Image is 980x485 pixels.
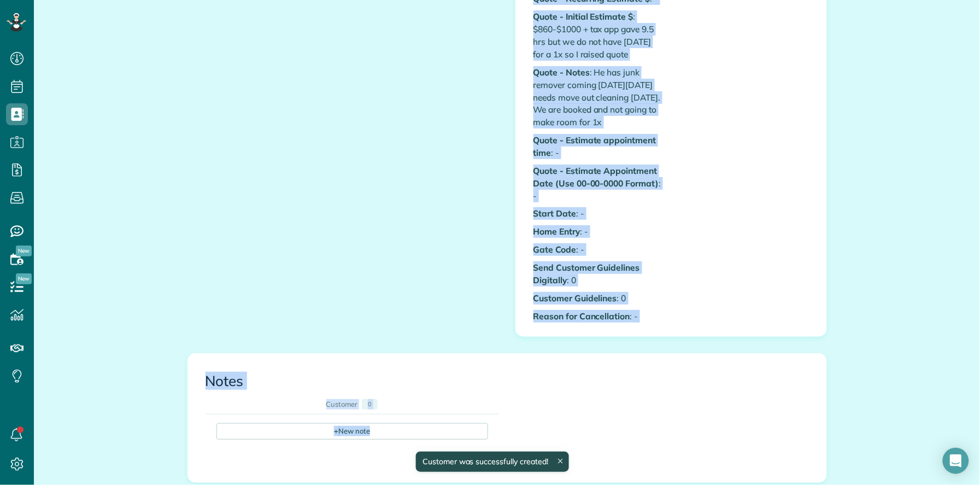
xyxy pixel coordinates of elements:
[533,134,663,159] p: : -
[943,448,969,474] div: Open Intercom Messenger
[533,310,663,323] p: : -
[533,165,663,202] p: : -
[533,66,663,128] p: : He has junk remover coming [DATE][DATE] needs move out cleaning [DATE]. We are booked and not g...
[533,292,663,305] p: : 0
[16,273,32,284] span: New
[533,135,656,158] b: Quote - Estimate appointment time
[533,243,663,256] p: : -
[533,207,663,220] p: : -
[533,244,577,255] b: Gate Code
[533,208,577,219] b: Start Date
[533,261,663,287] p: : 0
[533,311,630,322] b: Reason for Cancellation
[533,165,659,189] b: Quote - Estimate Appointment Date (Use 00-00-0000 Format)
[334,426,338,436] span: +
[206,373,809,389] h3: Notes
[533,11,633,22] b: Quote - Initial Estimate $
[16,246,32,256] span: New
[533,262,640,285] b: Send Customer Guidelines Digitally
[326,399,358,410] div: Customer
[533,226,580,237] b: Home Entry
[216,423,488,440] div: New note
[533,293,617,303] b: Customer Guidelines
[533,10,663,60] p: : $860-$1000 + tax app gave 9.5 hrs but we do not have [DATE] for a 1x so I raised quote
[533,225,663,238] p: : -
[533,67,590,78] b: Quote - Notes
[416,452,569,472] div: Customer was successfully created!
[362,399,378,410] div: 0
